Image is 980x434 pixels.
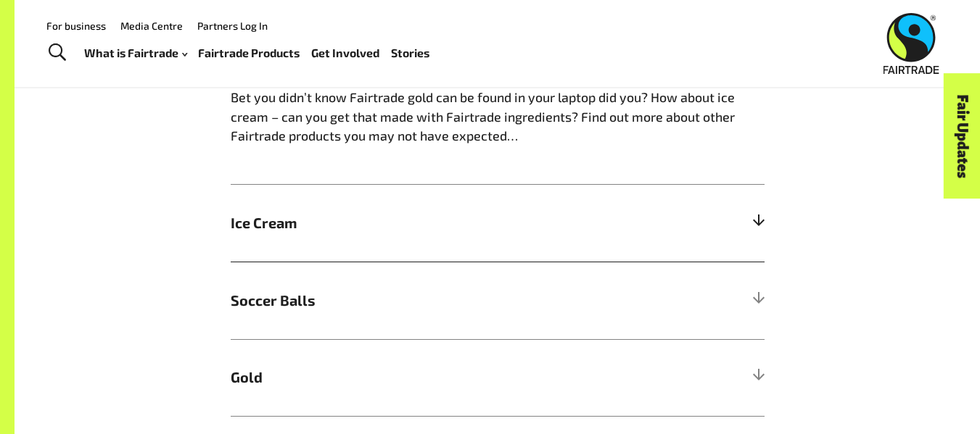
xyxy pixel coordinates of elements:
[120,20,183,32] a: Media Centre
[197,20,268,32] a: Partners Log In
[46,20,106,32] a: For business
[84,43,187,64] a: What is Fairtrade
[39,35,75,71] a: Toggle Search
[231,290,631,312] span: Soccer Balls
[198,43,300,64] a: Fairtrade Products
[884,13,939,74] img: Fairtrade Australia New Zealand logo
[231,89,735,143] span: Bet you didn’t know Fairtrade gold can be found in your laptop did you? How about ice cream – can...
[231,367,631,388] span: Gold
[311,43,379,64] a: Get Involved
[231,212,631,234] span: Ice Cream
[391,43,429,64] a: Stories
